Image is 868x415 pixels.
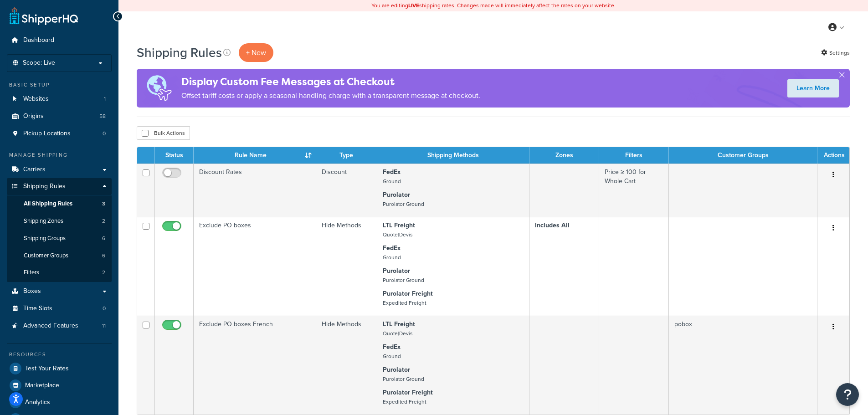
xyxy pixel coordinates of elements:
a: Marketplace [7,377,112,394]
td: Hide Methods [316,217,377,316]
h4: Display Custom Fee Messages at Checkout [181,74,480,89]
span: Time Slots [23,305,52,313]
small: Expedited Freight [383,299,426,307]
th: Zones [529,147,599,164]
a: Test Your Rates [7,360,112,377]
strong: LTL Freight [383,220,415,230]
a: Carriers [7,161,112,178]
td: pobox [669,316,817,415]
span: Test Your Rates [25,365,69,373]
span: 6 [102,252,105,260]
span: 58 [99,113,106,120]
span: 2 [102,217,105,225]
small: Ground [383,253,401,261]
li: Shipping Rules [7,178,112,282]
th: Rule Name : activate to sort column ascending [194,147,316,164]
strong: FedEx [383,342,401,352]
span: Advanced Features [23,322,78,330]
th: Customer Groups [669,147,817,164]
span: 1 [104,95,106,103]
strong: LTL Freight [383,319,415,329]
a: Learn More [787,79,839,97]
span: Customer Groups [24,252,68,260]
span: 2 [102,269,105,277]
small: Quote|Devis [383,231,413,239]
strong: Purolator Freight [383,388,433,397]
small: Purolator Ground [383,276,424,284]
a: All Shipping Rules 3 [7,195,112,212]
span: Origins [23,113,44,120]
img: duties-banner-06bc72dcb5fe05cb3f9472aba00be2ae8eb53ab6f0d8bb03d382ba314ac3c341.png [137,69,181,108]
small: Purolator Ground [383,375,424,383]
a: Settings [821,46,850,59]
span: Marketplace [25,382,59,389]
th: Type [316,147,377,164]
div: Basic Setup [7,81,112,89]
h1: Shipping Rules [137,44,222,61]
p: + New [239,43,273,62]
b: LIVE [408,1,419,10]
span: Analytics [25,399,50,406]
span: Shipping Zones [24,217,63,225]
li: Advanced Features [7,318,112,334]
li: Customer Groups [7,247,112,264]
div: Manage Shipping [7,151,112,159]
strong: Purolator Freight [383,289,433,298]
a: Time Slots 0 [7,300,112,317]
div: Resources [7,351,112,359]
span: Shipping Rules [23,183,66,190]
th: Actions [817,147,849,164]
span: Pickup Locations [23,130,71,138]
li: Filters [7,264,112,281]
span: Shipping Groups [24,235,66,242]
strong: Purolator [383,266,410,276]
a: Pickup Locations 0 [7,125,112,142]
li: Time Slots [7,300,112,317]
span: Scope: Live [23,59,55,67]
a: Boxes [7,283,112,300]
li: Shipping Zones [7,213,112,230]
small: Expedited Freight [383,398,426,406]
a: Customer Groups 6 [7,247,112,264]
td: Exclude PO boxes [194,217,316,316]
li: Websites [7,91,112,108]
td: Discount Rates [194,164,316,217]
a: Shipping Rules [7,178,112,195]
span: Carriers [23,166,46,174]
small: Ground [383,352,401,360]
li: Pickup Locations [7,125,112,142]
td: Exclude PO boxes French [194,316,316,415]
td: Hide Methods [316,316,377,415]
span: Websites [23,95,49,103]
strong: Purolator [383,190,410,200]
a: Analytics [7,394,112,410]
a: Dashboard [7,32,112,49]
p: Offset tariff costs or apply a seasonal handling charge with a transparent message at checkout. [181,89,480,102]
small: Purolator Ground [383,200,424,208]
span: Filters [24,269,39,277]
strong: FedEx [383,243,401,253]
th: Filters [599,147,669,164]
span: 0 [103,130,106,138]
strong: FedEx [383,167,401,177]
td: Discount [316,164,377,217]
span: 0 [103,305,106,313]
th: Shipping Methods [377,147,529,164]
span: Boxes [23,287,41,295]
a: Shipping Zones 2 [7,213,112,230]
a: Origins 58 [7,108,112,125]
span: 3 [102,200,105,208]
li: Shipping Groups [7,230,112,247]
span: Dashboard [23,36,54,44]
button: Open Resource Center [836,383,859,406]
a: Websites 1 [7,91,112,108]
td: Price ≥ 100 for Whole Cart [599,164,669,217]
span: All Shipping Rules [24,200,72,208]
th: Status [155,147,194,164]
a: ShipperHQ Home [10,7,78,25]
